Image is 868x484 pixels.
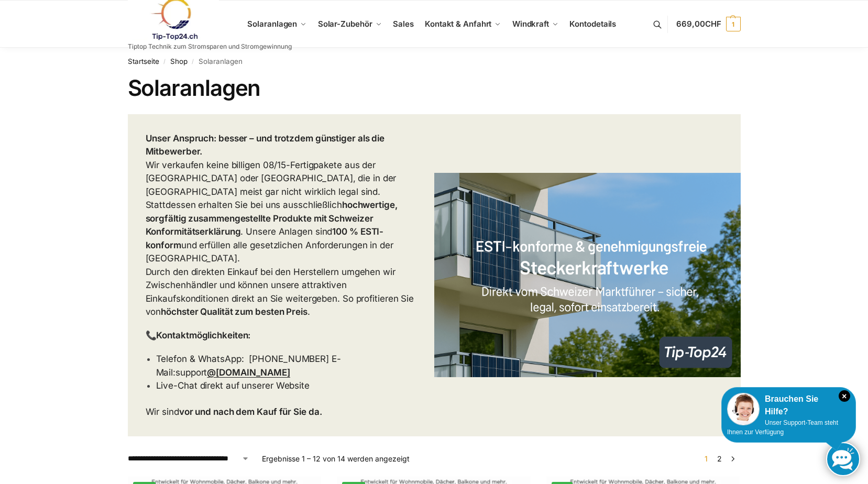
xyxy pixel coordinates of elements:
[676,8,740,40] a: 669,00CHF 1
[146,329,416,343] p: 📞
[729,453,737,464] a: →
[727,393,850,418] div: Brauchen Sie Hilfe?
[128,453,249,464] select: Shop-Reihenfolge
[839,390,850,402] i: Schließen
[702,454,710,463] span: Seite 1
[705,19,721,29] span: CHF
[727,393,760,425] img: Customer service
[389,1,418,48] a: Sales
[179,406,322,417] strong: vor und nach dem Kauf für Sie da.
[727,419,838,436] span: Unser Support-Team steht Ihnen zur Verfügung
[146,405,416,419] p: Wir sind
[128,75,741,101] h1: Solaranlagen
[161,306,307,317] strong: höchster Qualität zum besten Preis
[128,48,741,75] nav: Breadcrumb
[434,173,741,377] img: ESTI-konforme & genehmigungsfreie Steckerkraftwerke – Direkt vom Schweizer Marktführer“
[421,1,506,48] a: Kontakt & Anfahrt
[425,19,491,29] span: Kontakt & Anfahrt
[262,453,410,464] p: Ergebnisse 1 – 12 von 14 werden angezeigt
[207,367,290,378] a: @[DOMAIN_NAME]
[146,132,416,319] p: Wir verkaufen keine billigen 08/15-Fertigpakete aus der [GEOGRAPHIC_DATA] oder [GEOGRAPHIC_DATA],...
[715,454,724,463] a: Seite 2
[170,57,188,65] a: Shop
[565,1,620,48] a: Kontodetails
[508,1,563,48] a: Windkraft
[726,17,741,31] span: 1
[569,19,616,29] span: Kontodetails
[318,19,372,29] span: Solar-Zubehör
[698,453,740,464] nav: Produkt-Seitennummerierung
[146,200,398,237] strong: hochwertige, sorgfältig zusammengestellte Produkte mit Schweizer Konformitätserklärung
[146,226,384,250] strong: 100 % ESTI-konform
[128,43,292,50] p: Tiptop Technik zum Stromsparen und Stromgewinnung
[156,330,250,340] strong: Kontaktmöglichkeiten:
[128,57,159,65] a: Startseite
[314,1,386,48] a: Solar-Zubehör
[159,58,170,66] span: /
[512,19,549,29] span: Windkraft
[393,19,414,29] span: Sales
[676,19,721,29] span: 669,00
[156,353,416,379] p: Telefon & WhatsApp: [PHONE_NUMBER] E-Mail:support
[188,58,199,66] span: /
[146,133,385,157] strong: Unser Anspruch: besser – und trotzdem günstiger als die Mitbewerber.
[156,379,416,393] p: Live-Chat direkt auf unserer Website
